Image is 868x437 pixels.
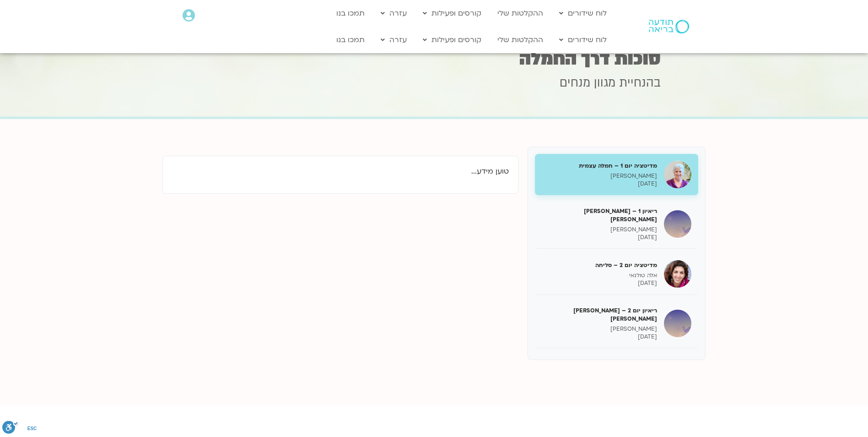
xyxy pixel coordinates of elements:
[418,5,486,22] a: קורסים ופעילות
[542,207,657,224] h5: ריאיון 1 – [PERSON_NAME] [PERSON_NAME]
[542,226,657,234] p: [PERSON_NAME]
[542,325,657,333] p: [PERSON_NAME]
[555,31,611,49] a: לוח שידורים
[332,5,369,22] a: תמכו בנו
[664,161,691,188] img: מדיטציה יום 1 – חמלה עצמית
[664,210,691,238] img: ריאיון 1 – טארה בראך וכריסטין נף
[542,180,657,188] p: [DATE]
[418,31,486,49] a: קורסים ופעילות
[542,272,657,279] p: אלה טולנאי
[542,306,657,323] h5: ריאיון יום 2 – [PERSON_NAME] [PERSON_NAME]
[493,31,548,49] a: ההקלטות שלי
[664,310,691,337] img: ריאיון יום 2 – טארה בראך ודן סיגל
[542,333,657,341] p: [DATE]
[542,162,657,170] h5: מדיטציה יום 1 – חמלה עצמית
[542,172,657,180] p: [PERSON_NAME]
[376,31,411,49] a: עזרה
[542,279,657,287] p: [DATE]
[172,165,509,178] p: טוען מידע...
[493,5,548,22] a: ההקלטות שלי
[332,31,369,49] a: תמכו בנו
[542,234,657,241] p: [DATE]
[619,75,661,91] span: בהנחיית
[560,75,615,91] span: מגוון מנחים
[555,5,611,22] a: לוח שידורים
[376,5,411,22] a: עזרה
[208,50,661,68] h1: סוכות דרך החמלה
[664,260,691,288] img: מדיטציה יום 2 – סליחה
[542,261,657,269] h5: מדיטציה יום 2 – סליחה
[649,20,689,33] img: תודעה בריאה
